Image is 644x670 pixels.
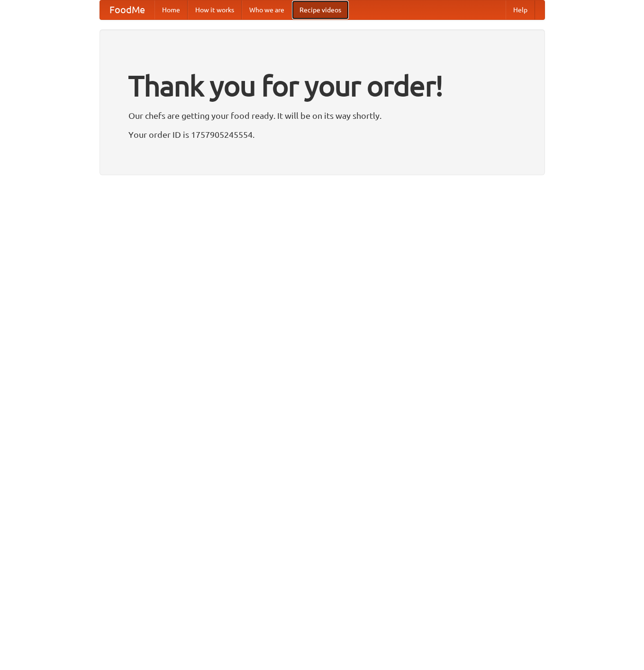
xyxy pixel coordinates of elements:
[242,0,292,19] a: Who we are
[506,0,535,19] a: Help
[128,63,516,108] h1: Thank you for your order!
[128,108,516,123] p: Our chefs are getting your food ready. It will be on its way shortly.
[188,0,242,19] a: How it works
[154,0,188,19] a: Home
[128,127,516,142] p: Your order ID is 1757905245554.
[292,0,349,19] a: Recipe videos
[100,0,154,19] a: FoodMe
